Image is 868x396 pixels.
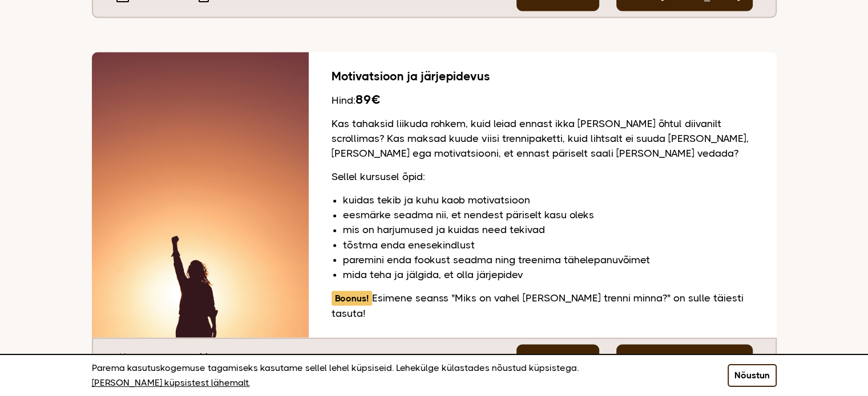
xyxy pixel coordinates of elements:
[92,52,309,337] img: Viis tikku, üks põlenud
[116,351,180,366] div: 6 seanssi
[616,344,753,373] a: Vaata [PERSON_NAME]
[356,92,380,107] b: 89€
[343,193,754,207] li: kuidas tekib ja kuhu kaob motivatsioon
[197,352,211,365] i: calendar_month
[197,351,300,366] div: Kestab 5 nädalat
[332,92,754,108] div: Hind:
[343,252,754,267] li: paremini enda fookust seadma ning treenima tähelepanuvõimet
[92,375,250,390] a: [PERSON_NAME] küpsistest lähemalt.
[116,352,130,365] i: live_tv
[343,237,754,252] li: tõstma enda enesekindlust
[92,361,699,390] p: Parema kasutuskogemuse tagamiseks kasutame sellel lehel küpsiseid. Lehekülge külastades nõustud k...
[332,69,754,84] h2: Motivatsioon ja järjepidevus
[343,207,754,222] li: eesmärke seadma nii, et nendest päriselt kasu oleks
[343,222,754,237] li: mis on harjumused ja kuidas need tekivad
[332,116,754,161] p: Kas tahaksid liikuda rohkem, kuid leiad ennast ikka [PERSON_NAME] õhtul diivanilt scrollimas? Kas...
[728,364,777,387] button: Nõustun
[516,344,599,373] a: Osta kursus
[332,169,754,184] p: Sellel kursusel õpid:
[332,290,754,320] p: Esimene seanss "Miks on vahel [PERSON_NAME] trenni minna?" on sulle täiesti tasuta!
[343,267,754,281] li: mida teha ja jälgida, et olla järjepidev
[332,291,372,305] span: Boonus!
